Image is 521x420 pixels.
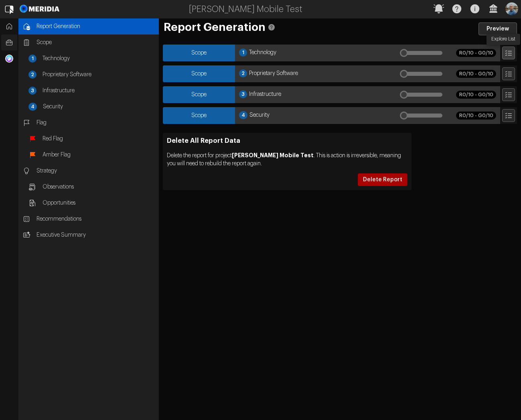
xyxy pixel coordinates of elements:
div: 4 [28,103,37,111]
h1: Report Generation [163,22,478,35]
span: Scope [191,113,207,118]
a: Generic Chat [1,51,17,67]
div: Nothing Published [391,86,452,103]
button: Explore List [502,47,515,59]
span: Proprietary Software [249,69,298,78]
span: Proprietary Software [43,71,155,79]
span: Opportunities [43,199,155,207]
div: 2 [28,71,36,79]
span: Red Flag [43,135,155,143]
span: Recommendations [36,215,155,223]
div: 3 [239,90,247,98]
span: Infrastructure [249,90,281,99]
div: Nothing Published [391,45,452,61]
div: R 0 /10 - G 0 /10 [456,112,496,120]
div: Explore List [487,34,520,45]
div: 3 [28,87,36,95]
h3: Delete All Report Data [167,137,407,145]
span: Infrastructure [43,87,155,95]
span: Scope [191,92,207,97]
div: 4 [239,111,247,119]
span: Security [43,103,155,111]
span: Strategy [36,167,155,175]
span: Executive Summary [36,231,155,239]
span: Technology [43,55,155,63]
span: Scope [36,39,155,47]
span: Report Generation [36,22,155,30]
button: Explore List [502,67,515,80]
img: Generic Chat [5,55,13,63]
div: Nothing Published [391,107,452,124]
button: Explore List [502,88,515,101]
button: Preview [478,22,517,35]
div: 1 [239,49,247,57]
p: Delete the report for project . This is action is irreversible, meaning you will need to rebuild ... [167,151,407,168]
div: 1 [28,55,36,63]
div: R 0 /10 - G 0 /10 [456,49,496,57]
div: Nothing Published [391,65,452,82]
img: Profile Icon [505,2,518,15]
button: Explore List [502,109,515,122]
strong: [PERSON_NAME] Mobile Test [232,152,314,158]
span: Scope [191,50,207,56]
div: 2 [239,69,247,77]
div: R 0 /10 - G 0 /10 [456,70,496,78]
button: Delete Report [358,173,407,186]
span: Security [249,111,270,120]
div: R 0 /10 - G 0 /10 [456,91,496,99]
span: Amber Flag [43,151,155,159]
span: Observations [43,183,155,191]
span: Scope [191,71,207,77]
span: Technology [249,49,276,57]
span: Flag [36,119,155,127]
